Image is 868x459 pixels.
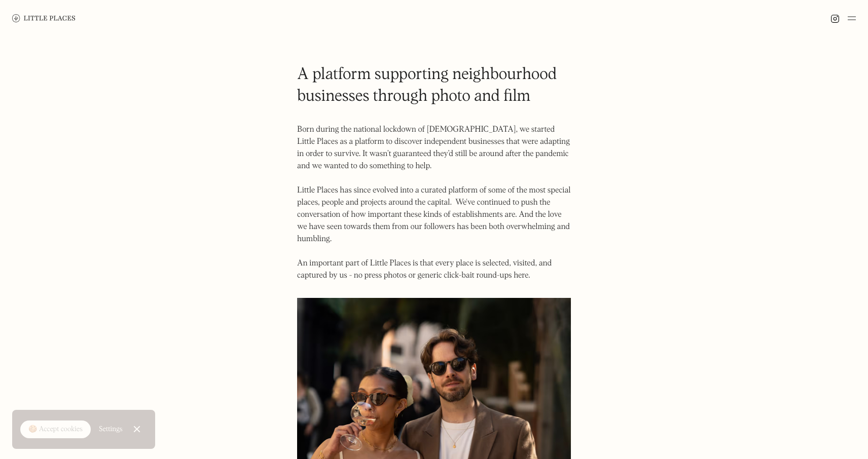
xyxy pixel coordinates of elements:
h1: A platform supporting neighbourhood businesses through photo and film [297,64,571,107]
a: Close Cookie Popup [127,419,147,439]
div: 🍪 Accept cookies [28,425,83,435]
a: 🍪 Accept cookies [20,420,91,439]
p: Born during the national lockdown of [DEMOGRAPHIC_DATA], we started Little Places as a platform t... [297,124,571,282]
div: Settings [99,426,123,433]
a: Settings [99,418,123,441]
